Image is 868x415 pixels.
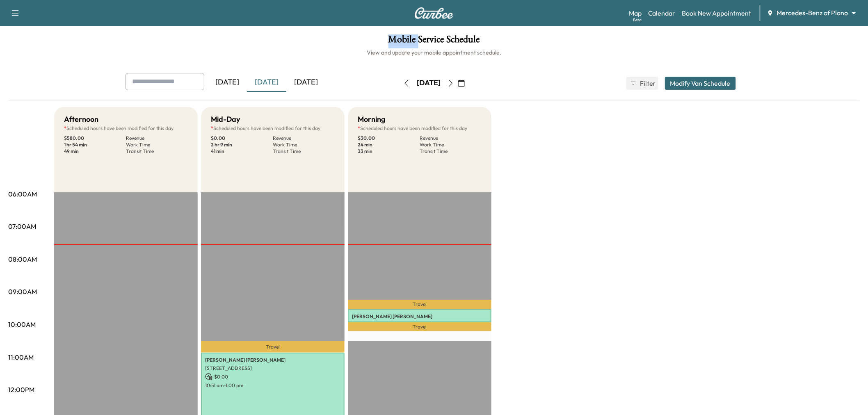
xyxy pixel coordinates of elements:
[648,8,676,18] a: Calendar
[420,141,482,148] p: Work Time
[211,148,273,155] p: 41 min
[358,148,420,155] p: 33 min
[626,77,658,90] button: Filter
[8,34,860,48] h1: Mobile Service Schedule
[633,17,642,23] div: Beta
[358,125,482,132] p: Scheduled hours have been modified for this day
[211,125,335,132] p: Scheduled hours have been modified for this day
[64,135,126,141] p: $ 580.00
[420,148,482,155] p: Transit Time
[8,319,36,329] p: 10:00AM
[64,114,98,125] h5: Afternoon
[126,148,188,155] p: Transit Time
[211,135,273,141] p: $ 0.00
[420,135,482,141] p: Revenue
[273,148,335,155] p: Transit Time
[126,135,188,141] p: Revenue
[777,8,848,18] span: Mercedes-Benz of Plano
[358,114,385,125] h5: Morning
[8,189,37,199] p: 06:00AM
[629,8,642,18] a: MapBeta
[126,141,188,148] p: Work Time
[8,385,34,394] p: 12:00PM
[352,313,487,320] p: [PERSON_NAME] [PERSON_NAME]
[205,357,340,363] p: [PERSON_NAME] [PERSON_NAME]
[8,221,36,231] p: 07:00AM
[273,141,335,148] p: Work Time
[211,141,273,148] p: 2 hr 9 min
[414,7,454,19] img: Curbee Logo
[208,73,247,92] div: [DATE]
[358,141,420,148] p: 24 min
[8,287,37,296] p: 09:00AM
[205,382,340,389] p: 10:51 am - 1:00 pm
[8,48,860,57] h6: View and update your mobile appointment schedule.
[64,125,188,132] p: Scheduled hours have been modified for this day
[417,78,441,88] div: [DATE]
[8,352,34,362] p: 11:00AM
[640,78,655,88] span: Filter
[8,254,37,264] p: 08:00AM
[211,114,240,125] h5: Mid-Day
[358,135,420,141] p: $ 30.00
[682,8,752,18] a: Book New Appointment
[348,322,491,331] p: Travel
[247,73,286,92] div: [DATE]
[665,77,736,90] button: Modify Van Schedule
[352,322,487,328] p: [STREET_ADDRESS]
[201,341,345,353] p: Travel
[64,141,126,148] p: 1 hr 54 min
[205,365,340,372] p: [STREET_ADDRESS]
[348,300,491,309] p: Travel
[286,73,326,92] div: [DATE]
[64,148,126,155] p: 49 min
[273,135,335,141] p: Revenue
[205,373,340,381] p: $ 0.00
